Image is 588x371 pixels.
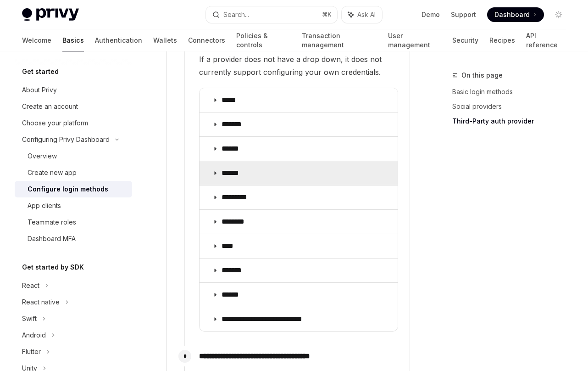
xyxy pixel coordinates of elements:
div: Choose your platform [22,118,88,129]
span: ⌘ K [322,11,332,18]
span: Ask AI [357,10,376,19]
div: Dashboard MFA [28,233,76,244]
div: Configure login methods [28,184,108,195]
span: On this page [461,70,503,81]
a: Support [451,10,476,19]
a: Transaction management [302,29,377,51]
div: Flutter [22,346,41,357]
a: Create an account [15,98,132,115]
button: Search...⌘K [206,6,338,23]
a: Security [452,29,478,51]
a: Welcome [22,29,51,51]
a: About Privy [15,82,132,98]
a: Wallets [153,29,177,51]
div: App clients [28,200,61,211]
a: Create new app [15,164,132,181]
div: Create an account [22,101,78,112]
div: Search... [223,9,249,20]
h5: Get started [22,66,59,77]
h5: Get started by SDK [22,262,84,273]
a: Authentication [95,29,142,51]
div: Swift [22,313,37,324]
a: Recipes [489,29,515,51]
a: Third-Party auth provider [452,114,573,129]
a: Dashboard MFA [15,230,132,247]
a: App clients [15,197,132,214]
a: User management [388,29,442,51]
div: Overview [28,151,57,162]
img: light logo [22,8,79,21]
a: Basics [62,29,84,51]
a: Social providers [452,99,573,114]
div: Configuring Privy Dashboard [22,134,110,145]
div: React [22,280,39,291]
a: Dashboard [487,7,544,22]
a: Overview [15,148,132,164]
a: Connectors [188,29,225,51]
button: Toggle dark mode [551,7,566,22]
a: Demo [422,10,440,19]
div: Teammate roles [28,217,76,228]
a: API reference [526,29,566,51]
a: Configure login methods [15,181,132,197]
div: Android [22,330,46,341]
a: Policies & controls [236,29,291,51]
a: Choose your platform [15,115,132,131]
span: Dashboard [494,10,530,19]
a: Teammate roles [15,214,132,230]
span: If a provider does not have a drop down, it does not currently support configuring your own crede... [199,53,398,79]
div: Create new app [28,167,77,178]
div: React native [22,297,60,308]
div: About Privy [22,84,57,96]
a: Basic login methods [452,84,573,99]
button: Ask AI [342,6,382,23]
